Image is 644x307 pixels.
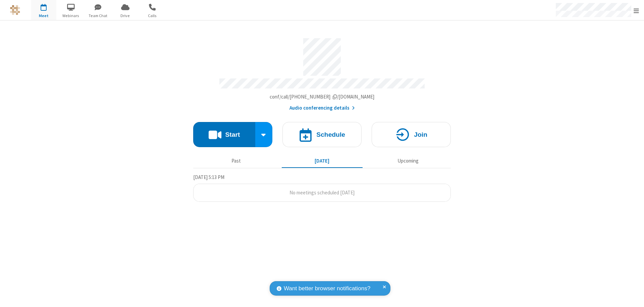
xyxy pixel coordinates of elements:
[282,122,362,147] button: Schedule
[225,131,240,138] h4: Start
[372,122,451,147] button: Join
[58,13,84,19] span: Webinars
[414,131,427,138] h4: Join
[193,122,255,147] button: Start
[196,155,277,167] button: Past
[193,173,451,202] section: Today's Meetings
[270,94,375,100] span: Copy my meeting room link
[193,174,224,180] span: [DATE] 5:13 PM
[289,189,355,196] span: No meetings scheduled [DATE]
[289,104,355,112] button: Audio conferencing details
[193,33,451,112] section: Account details
[10,5,20,15] img: QA Selenium DO NOT DELETE OR CHANGE
[255,122,273,147] div: Start conference options
[86,13,111,19] span: Team Chat
[284,284,370,293] span: Want better browser notifications?
[368,155,448,167] button: Upcoming
[113,13,138,19] span: Drive
[282,155,363,167] button: [DATE]
[627,290,639,302] iframe: Chat
[270,93,375,101] button: Copy my meeting room linkCopy my meeting room link
[140,13,165,19] span: Calls
[316,131,345,138] h4: Schedule
[31,13,56,19] span: Meet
